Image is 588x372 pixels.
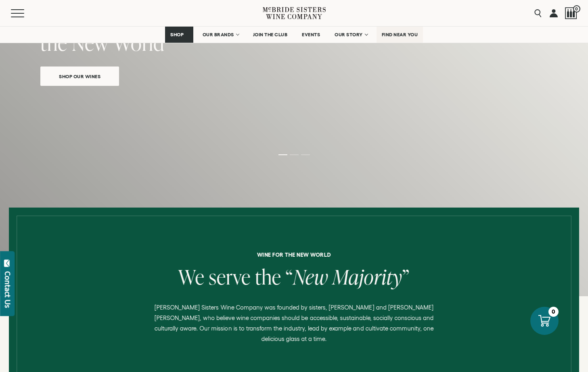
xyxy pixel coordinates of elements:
[170,32,184,37] span: SHOP
[15,252,573,258] h6: Wine for the new world
[548,307,559,317] div: 0
[297,27,325,43] a: EVENTS
[301,154,310,155] li: Page dot 3
[253,32,288,37] span: JOIN THE CLUB
[382,32,418,37] span: FIND NEAR YOU
[45,72,115,81] span: Shop Our Wines
[11,9,40,17] button: Mobile Menu Trigger
[209,263,251,291] span: serve
[286,263,293,291] span: “
[165,27,193,43] a: SHOP
[255,263,281,291] span: the
[377,27,423,43] a: FIND NEAR YOU
[178,263,205,291] span: We
[333,263,402,291] span: Majority
[329,27,372,43] a: OUR STORY
[302,32,320,37] span: EVENTS
[335,32,363,37] span: OUR STORY
[248,27,293,43] a: JOIN THE CLUB
[197,27,244,43] a: OUR BRANDS
[203,32,234,37] span: OUR BRANDS
[402,263,410,291] span: ”
[290,154,299,155] li: Page dot 2
[278,154,287,155] li: Page dot 1
[40,67,119,86] a: Shop Our Wines
[293,263,328,291] span: New
[147,302,441,344] p: [PERSON_NAME] Sisters Wine Company was founded by sisters, [PERSON_NAME] and [PERSON_NAME] [PERSO...
[4,271,12,308] div: Contact Us
[573,5,580,12] span: 0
